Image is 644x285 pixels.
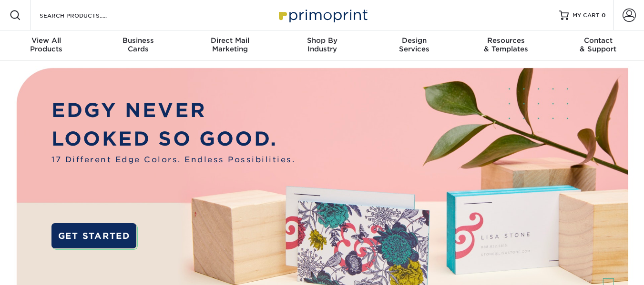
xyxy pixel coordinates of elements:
[276,36,368,53] div: Industry
[39,10,132,21] input: SEARCH PRODUCTS.....
[51,154,295,165] span: 17 Different Edge Colors. Endless Possibilities.
[602,12,606,19] span: 0
[51,96,295,125] p: EDGY NEVER
[92,36,184,53] div: Cards
[92,36,184,45] span: Business
[368,36,460,53] div: Services
[552,30,644,61] a: Contact& Support
[572,11,600,20] span: MY CART
[552,36,644,45] span: Contact
[460,36,552,45] span: Resources
[368,30,460,61] a: DesignServices
[460,36,552,53] div: & Templates
[368,36,460,45] span: Design
[276,30,368,61] a: Shop ByIndustry
[276,36,368,45] span: Shop By
[92,30,184,61] a: BusinessCards
[51,223,136,248] a: GET STARTED
[460,30,552,61] a: Resources& Templates
[51,125,295,154] p: LOOKED SO GOOD.
[184,36,276,45] span: Direct Mail
[184,36,276,53] div: Marketing
[552,36,644,53] div: & Support
[184,30,276,61] a: Direct MailMarketing
[275,5,370,25] img: Primoprint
